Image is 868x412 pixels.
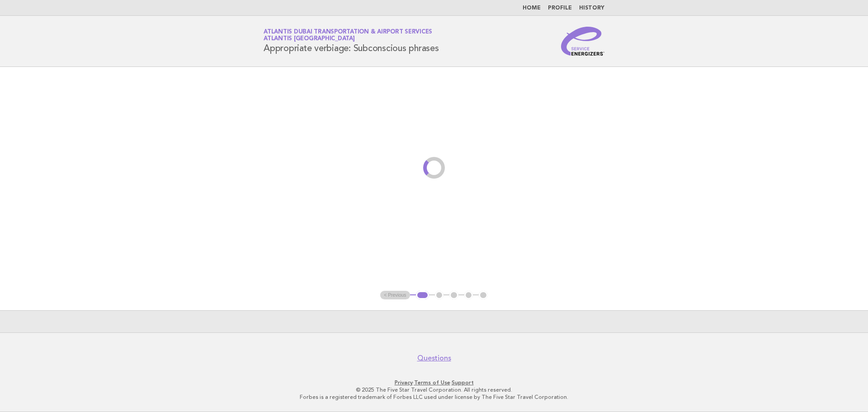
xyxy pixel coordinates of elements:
[417,354,451,363] a: Questions
[452,379,474,386] a: Support
[561,27,604,56] img: Service Energizers
[157,393,711,401] p: Forbes is a registered trademark of Forbes LLC used under license by The Five Star Travel Corpora...
[264,36,355,42] span: Atlantis [GEOGRAPHIC_DATA]
[523,5,541,11] a: Home
[264,29,432,42] a: Atlantis Dubai Transportation & Airport ServicesAtlantis [GEOGRAPHIC_DATA]
[414,379,450,386] a: Terms of Use
[157,386,711,393] p: © 2025 The Five Star Travel Corporation. All rights reserved.
[157,379,711,386] p: · ·
[548,5,572,11] a: Profile
[264,29,439,53] h1: Appropriate verbiage: Subconscious phrases
[579,5,604,11] a: History
[395,379,413,386] a: Privacy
